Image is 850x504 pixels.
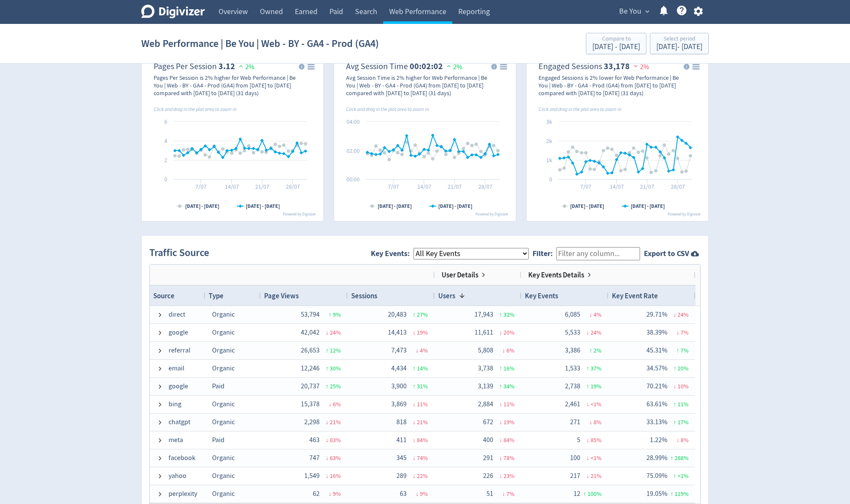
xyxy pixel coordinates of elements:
[588,490,602,498] span: 100 %
[417,382,428,390] span: 31 %
[212,364,235,373] span: Organic
[675,454,689,462] span: 288 %
[237,63,254,71] span: 2%
[329,490,332,498] span: ↓
[185,203,219,210] text: [DATE] - [DATE]
[650,33,709,54] button: Select period[DATE]- [DATE]
[546,137,552,145] text: 2k
[169,486,197,502] span: perplexity
[169,396,181,413] span: bing
[212,472,235,480] span: Organic
[169,342,190,359] span: referral
[351,291,377,300] span: Sessions
[586,472,589,480] span: ↓
[525,291,558,300] span: Key Events
[671,183,685,190] text: 28/07
[225,183,239,190] text: 14/07
[478,183,492,190] text: 28/07
[164,137,167,145] text: 4
[673,472,676,480] span: ↑
[286,183,300,190] text: 28/07
[539,61,602,72] dt: Engaged Sessions
[237,63,245,69] img: positive-performance.svg
[413,364,416,372] span: ↑
[330,418,341,426] span: 21 %
[591,472,602,480] span: 21 %
[539,106,621,113] i: Click and drag in the plot area to zoom in
[646,454,667,462] span: 28.99%
[417,311,428,318] span: 27 %
[164,175,167,183] text: 0
[442,270,478,280] span: User Details
[396,436,407,444] span: 411
[565,382,580,390] span: 2,738
[413,454,416,462] span: ↓
[154,106,236,113] i: Click and drag in the plot area to zoom in
[678,400,689,408] span: 11 %
[586,364,589,372] span: ↑
[586,454,589,462] span: ↓
[212,310,235,319] span: Organic
[673,400,676,408] span: ↑
[346,175,360,183] text: 00:00
[570,203,604,210] text: [DATE] - [DATE]
[417,183,431,190] text: 14/07
[445,63,462,71] span: 2%
[413,382,416,390] span: ↑
[650,436,667,444] span: 1.22%
[586,400,589,408] span: ↓
[483,454,493,462] span: 291
[673,311,676,318] span: ↓
[413,311,416,318] span: ↑
[141,30,379,57] h1: Web Performance | Be You | Web - BY - GA4 - Prod (GA4)
[330,454,341,462] span: 63 %
[212,400,235,408] span: Organic
[264,291,299,300] span: Page Views
[499,472,502,480] span: ↓
[678,364,689,372] span: 20 %
[169,306,185,323] span: direct
[445,63,453,69] img: positive-performance.svg
[478,400,493,408] span: 2,884
[483,418,493,426] span: 672
[530,58,705,218] svg: Engaged Sessions 7,197 17%
[589,311,592,318] span: ↓
[504,364,515,372] span: 16 %
[483,436,493,444] span: 400
[417,418,428,426] span: 21 %
[478,364,493,373] span: 3,738
[417,454,428,462] span: 74 %
[528,270,584,280] span: Key Events Details
[676,436,679,444] span: ↓
[676,347,679,354] span: ↑
[681,329,689,336] span: 7 %
[673,418,676,426] span: ↑
[417,329,428,336] span: 19 %
[154,61,217,72] dt: Pages Per Session
[309,454,320,462] span: 747
[396,418,407,426] span: 818
[565,400,580,408] span: 2,461
[586,382,589,390] span: ↑
[212,382,224,390] span: Paid
[212,489,235,498] span: Organic
[326,382,329,390] span: ↑
[410,61,443,72] strong: 00:02:02
[676,329,679,336] span: ↓
[145,58,320,218] svg: Pages Per Session 2.69 7%
[326,364,329,372] span: ↑
[546,118,552,125] text: 3k
[499,400,502,408] span: ↓
[586,329,589,336] span: ↓
[570,418,580,426] span: 271
[391,400,407,408] span: 3,869
[612,291,658,300] span: Key Event Rate
[164,118,167,125] text: 6
[400,489,407,498] span: 63
[504,418,515,426] span: 19 %
[610,183,624,190] text: 14/07
[333,311,341,318] span: 9 %
[656,36,702,43] div: Select period
[333,490,341,498] span: 9 %
[565,328,580,337] span: 5,533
